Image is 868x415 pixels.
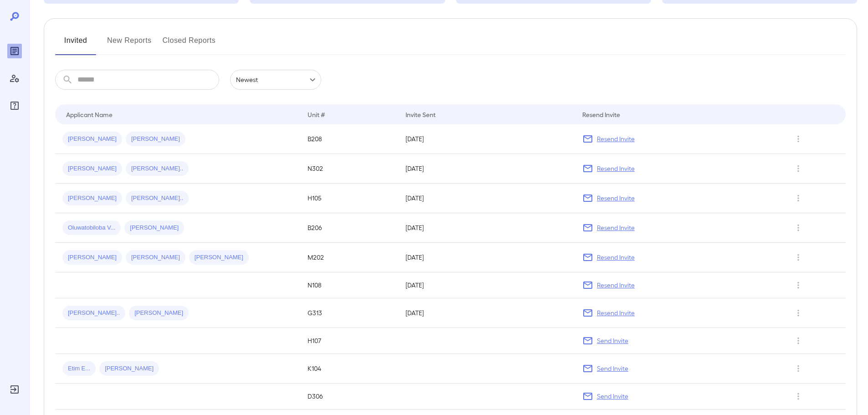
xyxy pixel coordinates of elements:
[791,278,806,292] button: Row Actions
[597,364,628,373] p: Send Invite
[791,161,806,176] button: Row Actions
[66,109,113,120] div: Applicant Name
[791,132,806,146] button: Row Actions
[597,392,628,401] p: Send Invite
[398,124,575,154] td: [DATE]
[791,361,806,376] button: Row Actions
[300,272,398,298] td: N108
[62,164,122,173] span: [PERSON_NAME]
[791,220,806,235] button: Row Actions
[62,309,125,318] span: [PERSON_NAME]..
[62,253,122,262] span: [PERSON_NAME]
[398,184,575,213] td: [DATE]
[300,384,398,410] td: D306
[398,213,575,243] td: [DATE]
[62,224,121,232] span: Oluwatobiloba V...
[129,309,189,318] span: [PERSON_NAME]
[597,194,635,203] p: Resend Invite
[62,364,96,373] span: Etim E...
[99,364,159,373] span: [PERSON_NAME]
[62,194,122,203] span: [PERSON_NAME]
[126,164,189,173] span: [PERSON_NAME]..
[582,109,620,120] div: Resend Invite
[124,224,184,232] span: [PERSON_NAME]
[791,389,806,404] button: Row Actions
[398,272,575,298] td: [DATE]
[597,281,635,290] p: Resend Invite
[300,213,398,243] td: B206
[597,134,635,143] p: Resend Invite
[300,298,398,328] td: G313
[398,154,575,184] td: [DATE]
[300,154,398,184] td: N302
[55,33,96,55] button: Invited
[597,223,635,232] p: Resend Invite
[126,135,185,143] span: [PERSON_NAME]
[791,191,806,205] button: Row Actions
[308,109,325,120] div: Unit #
[300,243,398,272] td: M202
[163,33,216,55] button: Closed Reports
[300,124,398,154] td: B208
[300,328,398,354] td: H107
[597,164,635,173] p: Resend Invite
[300,184,398,213] td: H105
[398,298,575,328] td: [DATE]
[62,135,122,143] span: [PERSON_NAME]
[791,306,806,320] button: Row Actions
[398,243,575,272] td: [DATE]
[791,333,806,348] button: Row Actions
[126,194,189,203] span: [PERSON_NAME]..
[107,33,152,55] button: New Reports
[597,336,628,345] p: Send Invite
[189,253,249,262] span: [PERSON_NAME]
[230,70,321,90] div: Newest
[7,44,22,58] div: Reports
[300,354,398,384] td: K104
[7,98,22,113] div: FAQ
[7,71,22,86] div: Manage Users
[791,250,806,265] button: Row Actions
[7,382,22,397] div: Log Out
[406,109,436,120] div: Invite Sent
[126,253,185,262] span: [PERSON_NAME]
[597,253,635,262] p: Resend Invite
[597,308,635,318] p: Resend Invite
